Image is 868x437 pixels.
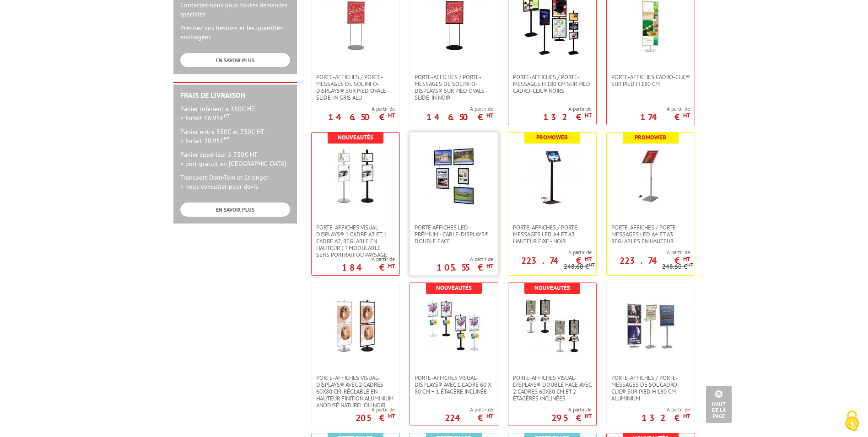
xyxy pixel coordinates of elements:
[410,224,498,245] a: Porte Affiches LED - Prémium - Cable-Displays® Double face
[508,249,592,256] span: A partir de
[338,133,373,141] b: Nouveautés
[621,146,680,206] img: Porte-affiches / Porte-messages LED A4 et A3 réglables en hauteur
[564,263,595,270] p: 248.60 €
[620,258,690,263] p: 223.74 €
[508,374,596,402] a: Porte-affiches Visual-Displays® double face avec 2 cadres 60x80 cm et 2 étagères inclinées
[521,258,592,263] p: 223.74 €
[607,374,695,402] a: Porte-affiches / Porte-messages de sol Cadro-Clic® sur pied H 180 cm - Aluminium
[611,224,690,245] span: Porte-affiches / Porte-messages LED A4 et A3 réglables en hauteur
[224,135,230,142] sup: HT
[180,23,290,42] p: Précisez vos besoins et les quantités envisagées
[543,105,592,112] span: A partir de
[410,374,498,395] a: PORTE-AFFICHES VISUAL-DISPLAYS® AVEC 1 CADRE 60 X 80 CM + 1 ÉTAGÈRE INCLINÉE
[523,146,582,206] img: Porte-affiches / Porte-messages LED A4 et A3 hauteur fixe - Noir
[486,262,493,270] sup: HT
[342,265,395,270] p: 184 €
[445,406,493,413] span: A partir de
[437,256,493,263] span: A partir de
[424,297,484,356] img: PORTE-AFFICHES VISUAL-DISPLAYS® AVEC 1 CADRE 60 X 80 CM + 1 ÉTAGÈRE INCLINÉE
[642,415,690,421] p: 132 €
[437,265,493,270] p: 105.55 €
[180,137,230,145] span: > forfait 20.95€
[585,412,592,420] sup: HT
[683,255,690,263] sup: HT
[326,297,385,356] img: Porte-affiches Visual-Displays® avec 2 cadres 60x80 cm, réglable en hauteur finition aluminium an...
[513,374,592,402] span: Porte-affiches Visual-Displays® double face avec 2 cadres 60x80 cm et 2 étagères inclinées
[611,74,690,87] span: Porte-affiches Cadro-Clic® sur pied H 180 cm
[706,386,732,423] a: Haut de la page
[316,224,395,258] span: Porte-affiches Visual-Displays® 1 cadre A3 et 1 cadre A2, réglable en hauteur et modulable sens p...
[180,53,290,67] a: EN SAVOIR PLUS
[426,105,493,112] span: A partir de
[388,412,395,420] sup: HT
[523,297,582,356] img: Porte-affiches Visual-Displays® double face avec 2 cadres 60x80 cm et 2 étagères inclinées
[388,262,395,270] sup: HT
[312,224,399,258] a: Porte-affiches Visual-Displays® 1 cadre A3 et 1 cadre A2, réglable en hauteur et modulable sens p...
[410,74,498,101] a: Porte-affiches / Porte-messages de sol Info-Displays® sur pied ovale - Slide-in Noir
[683,112,690,119] sup: HT
[551,415,592,421] p: 295 €
[180,127,290,145] p: Panier entre 350€ et 750€ HT
[445,415,493,421] p: 224 €
[687,261,693,268] sup: HT
[180,173,290,191] p: Transport Dom-Tom et Etranger
[180,91,290,100] h2: Frais de Livraison
[326,146,385,206] img: Porte-affiches Visual-Displays® 1 cadre A3 et 1 cadre A2, réglable en hauteur et modulable sens p...
[312,374,399,409] a: Porte-affiches Visual-Displays® avec 2 cadres 60x80 cm, réglable en hauteur finition aluminium an...
[543,114,592,120] p: 132 €
[534,284,570,292] b: Nouveautés
[312,74,399,101] a: Porte-affiches / Porte-messages de sol Info-Displays® sur pied ovale - Slide-in Gris Alu
[640,114,690,120] p: 174 €
[642,406,690,413] span: A partir de
[607,74,695,87] a: Porte-affiches Cadro-Clic® sur pied H 180 cm
[436,284,472,292] b: Nouveautés
[551,406,592,413] span: A partir de
[224,112,230,119] sup: HT
[486,112,493,119] sup: HT
[640,105,690,112] span: A partir de
[342,256,395,263] span: A partir de
[836,406,868,437] button: Cookies (fenêtre modale)
[316,374,395,409] span: Porte-affiches Visual-Displays® avec 2 cadres 60x80 cm, réglable en hauteur finition aluminium an...
[513,224,592,245] span: Porte-affiches / Porte-messages LED A4 et A3 hauteur fixe - Noir
[180,0,290,19] p: Contactez-nous pour toutes demandes spéciales
[180,182,258,191] span: > nous consulter pour devis
[356,415,395,421] p: 205 €
[683,412,690,420] sup: HT
[180,114,230,122] span: > forfait 16.95€
[621,297,680,356] img: Porte-affiches / Porte-messages de sol Cadro-Clic® sur pied H 180 cm - Aluminium
[585,112,592,119] sup: HT
[328,114,395,120] p: 146.50 €
[585,255,592,263] sup: HT
[415,74,493,101] span: Porte-affiches / Porte-messages de sol Info-Displays® sur pied ovale - Slide-in Noir
[180,150,290,168] p: Panier supérieur à 750€ HT
[841,410,863,432] img: Cookies (fenêtre modale)
[180,203,290,217] a: EN SAVOIR PLUS
[388,112,395,119] sup: HT
[426,114,493,120] p: 146.50 €
[662,263,693,270] p: 248.60 €
[635,133,666,141] b: Promoweb
[589,261,595,268] sup: HT
[328,105,395,112] span: A partir de
[486,412,493,420] sup: HT
[180,160,286,168] span: > port gratuit en [GEOGRAPHIC_DATA]
[607,224,695,245] a: Porte-affiches / Porte-messages LED A4 et A3 réglables en hauteur
[508,74,596,94] a: Porte-affiches / Porte-messages H.180 cm SUR PIED CADRO-CLIC® NOIRS
[508,224,596,245] a: Porte-affiches / Porte-messages LED A4 et A3 hauteur fixe - Noir
[316,74,395,101] span: Porte-affiches / Porte-messages de sol Info-Displays® sur pied ovale - Slide-in Gris Alu
[536,133,568,141] b: Promoweb
[611,374,690,402] span: Porte-affiches / Porte-messages de sol Cadro-Clic® sur pied H 180 cm - Aluminium
[415,224,493,245] span: Porte Affiches LED - Prémium - Cable-Displays® Double face
[415,374,493,395] span: PORTE-AFFICHES VISUAL-DISPLAYS® AVEC 1 CADRE 60 X 80 CM + 1 ÉTAGÈRE INCLINÉE
[424,146,484,206] img: Porte Affiches LED - Prémium - Cable-Displays® Double face
[180,104,290,123] p: Panier inférieur à 350€ HT
[513,74,592,94] span: Porte-affiches / Porte-messages H.180 cm SUR PIED CADRO-CLIC® NOIRS
[607,249,690,256] span: A partir de
[356,406,395,413] span: A partir de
